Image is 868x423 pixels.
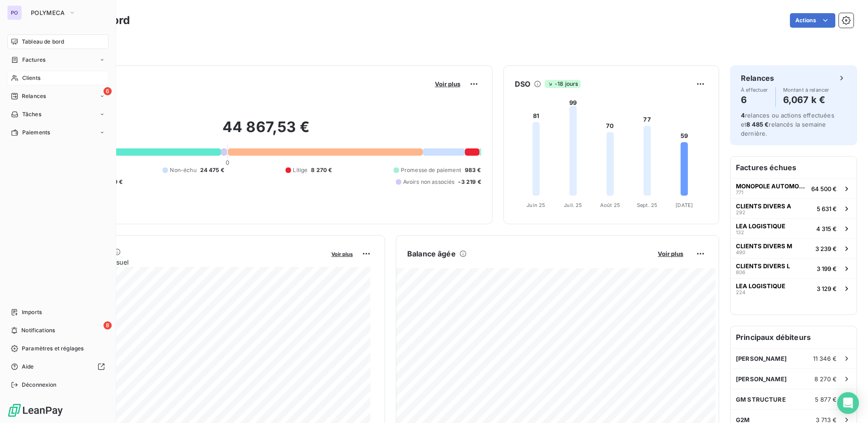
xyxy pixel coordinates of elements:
[730,198,857,218] button: CLIENTS DIVERS A2925 631 €
[730,218,857,238] button: LEA LOGISTIQUE1324 315 €
[730,326,857,348] h6: Principaux débiteurs
[741,87,768,93] span: À effectuer
[736,210,745,215] span: 292
[600,202,620,208] tspan: Août 25
[104,321,112,330] span: 8
[790,13,835,28] button: Actions
[736,282,785,290] span: LEA LOGISTIQUE
[736,190,743,195] span: 771
[811,185,837,192] span: 64 500 €
[658,250,683,257] span: Voir plus
[736,202,791,210] span: CLIENTS DIVERS A
[564,202,582,208] tspan: Juil. 25
[293,166,307,174] span: Litige
[736,290,745,295] span: 224
[817,205,837,212] span: 5 631 €
[741,93,768,107] h4: 6
[736,230,744,235] span: 132
[813,355,837,362] span: 11 346 €
[741,73,774,84] h6: Relances
[226,159,229,166] span: 0
[815,396,837,403] span: 5 877 €
[736,270,745,275] span: 806
[22,56,45,64] span: Factures
[432,80,463,88] button: Voir plus
[51,118,481,145] h2: 44 867,53 €
[741,112,745,119] span: 4
[31,9,65,16] span: POLYMECA
[815,245,837,252] span: 3 239 €
[401,166,461,174] span: Promesse de paiement
[746,121,769,128] span: 8 485 €
[736,250,745,255] span: 490
[170,166,196,174] span: Non-échu
[329,250,355,258] button: Voir plus
[736,396,786,403] span: GM STRUCTURE
[21,326,55,334] span: Notifications
[22,128,50,137] span: Paiements
[311,166,332,174] span: 8 270 €
[741,112,834,137] span: relances ou actions effectuées et relancés la semaine dernière.
[730,178,857,198] button: MONOPOLE AUTOMOBILE77164 500 €
[7,403,64,418] img: Logo LeanPay
[435,80,460,88] span: Voir plus
[22,38,64,46] span: Tableau de bord
[7,359,108,374] a: Aide
[730,278,857,298] button: LEA LOGISTIQUE2243 129 €
[407,248,456,259] h6: Balance âgée
[655,250,686,258] button: Voir plus
[22,74,40,82] span: Clients
[22,110,41,118] span: Tâches
[736,182,808,190] span: MONOPOLE AUTOMOBILE
[730,238,857,258] button: CLIENTS DIVERS M4903 239 €
[736,355,787,362] span: [PERSON_NAME]
[458,178,481,186] span: -3 219 €
[814,375,837,383] span: 8 270 €
[104,87,112,95] span: 6
[515,79,530,89] h6: DSO
[22,344,84,353] span: Paramètres et réglages
[816,225,837,232] span: 4 315 €
[22,308,42,316] span: Imports
[331,251,353,257] span: Voir plus
[837,392,859,414] div: Open Intercom Messenger
[22,92,46,100] span: Relances
[465,166,481,174] span: 983 €
[736,222,785,230] span: LEA LOGISTIQUE
[637,202,657,208] tspan: Sept. 25
[22,363,34,371] span: Aide
[7,5,22,20] div: PO
[730,157,857,178] h6: Factures échues
[527,202,545,208] tspan: Juin 25
[817,285,837,292] span: 3 129 €
[817,265,837,272] span: 3 199 €
[736,375,787,383] span: [PERSON_NAME]
[783,93,829,107] h4: 6,067 k €
[200,166,224,174] span: 24 475 €
[51,257,325,267] span: Chiffre d'affaires mensuel
[22,381,57,389] span: Déconnexion
[545,80,581,88] span: -18 jours
[403,178,455,186] span: Avoirs non associés
[676,202,693,208] tspan: [DATE]
[736,262,790,270] span: CLIENTS DIVERS L
[783,87,829,93] span: Montant à relancer
[736,242,792,250] span: CLIENTS DIVERS M
[730,258,857,278] button: CLIENTS DIVERS L8063 199 €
